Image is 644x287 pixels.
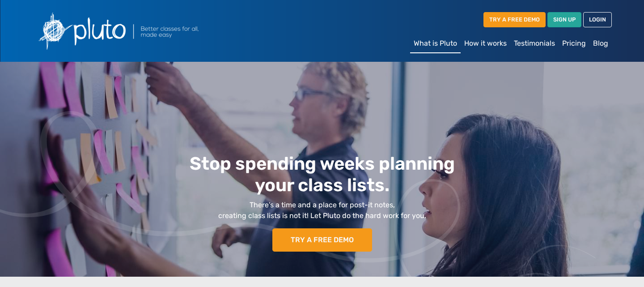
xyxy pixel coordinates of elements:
[461,34,510,52] a: How it works
[32,7,247,55] img: Pluto logo with the text Better classes for all, made easy
[97,153,547,196] h1: Stop spending weeks planning your class lists.
[559,34,589,52] a: Pricing
[483,12,546,27] a: TRY A FREE DEMO
[589,34,612,52] a: Blog
[583,12,612,27] a: LOGIN
[272,228,372,252] a: TRY A FREE DEMO
[97,200,547,221] p: There’s a time and a place for post-it notes, creating class lists is not it! Let Pluto do the ha...
[410,34,461,53] a: What is Pluto
[547,12,581,27] a: SIGN UP
[510,34,559,52] a: Testimonials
